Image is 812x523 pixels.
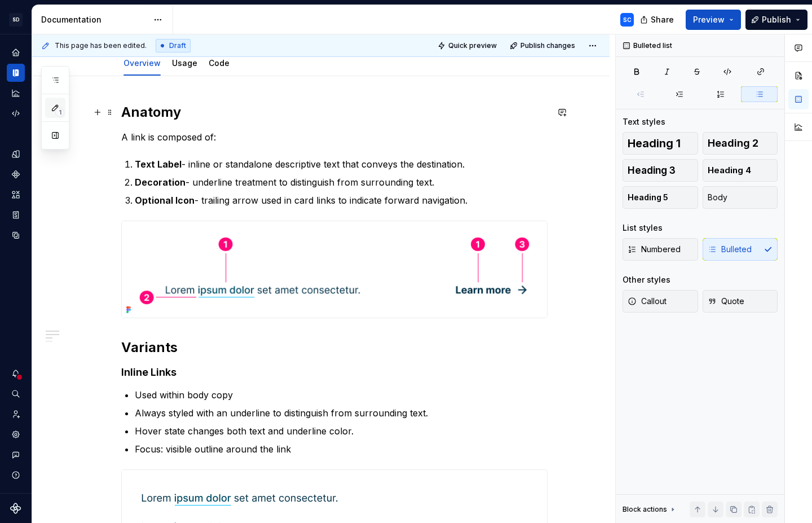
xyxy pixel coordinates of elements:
[703,159,778,182] button: Heading 4
[7,206,25,224] a: Storybook stories
[628,138,681,149] span: Heading 1
[209,58,230,68] a: Code
[9,13,23,27] div: SD
[135,175,548,189] p: - underline treatment to distinguish from surrounding text.
[745,10,807,30] button: Publish
[703,186,778,209] button: Body
[708,138,758,149] span: Heading 2
[41,14,148,25] div: Documentation
[628,296,667,307] span: Callout
[204,51,234,74] div: Code
[121,366,548,379] h4: Inline Links
[7,145,25,163] a: Design tokens
[623,132,698,155] button: Heading 1
[122,221,547,318] img: 4fef46c6-75ec-40db-ba5e-46d1a08a8365.png
[623,15,632,24] div: SC
[135,442,548,456] p: Focus: visible outline around the link
[703,290,778,313] button: Quote
[121,339,548,357] h2: Variants
[623,116,665,128] div: Text styles
[506,38,580,54] button: Publish changes
[135,177,186,188] strong: Decoration
[628,244,681,255] span: Numbered
[520,41,575,50] span: Publish changes
[135,157,548,171] p: - inline or standalone descriptive text that conveys the destination.
[7,226,25,244] a: Data sources
[55,41,147,50] span: This page has been edited.
[623,159,698,182] button: Heading 3
[7,385,25,403] button: Search ⌘K
[119,51,165,74] div: Overview
[7,165,25,183] a: Components
[10,503,21,514] svg: Supernova Logo
[623,505,667,514] div: Block actions
[623,222,663,234] div: List styles
[121,103,548,121] h2: Anatomy
[693,14,725,25] span: Preview
[448,41,497,50] span: Quick preview
[167,51,202,74] div: Usage
[708,192,727,203] span: Body
[7,446,25,464] button: Contact support
[651,14,674,25] span: Share
[634,10,681,30] button: Share
[434,38,502,54] button: Quick preview
[172,58,197,68] a: Usage
[628,165,676,176] span: Heading 3
[135,424,548,438] p: Hover state changes both text and underline color.
[55,108,64,117] span: 1
[623,238,698,261] button: Numbered
[708,296,744,307] span: Quote
[169,41,186,50] span: Draft
[2,7,29,32] button: SD
[7,64,25,82] a: Documentation
[7,104,25,122] a: Code automation
[135,388,548,402] p: Used within body copy
[135,406,548,420] p: Always styled with an underline to distinguish from surrounding text.
[7,84,25,102] a: Analytics
[7,43,25,61] a: Home
[135,194,548,207] p: - trailing arrow used in card links to indicate forward navigation.
[623,290,698,313] button: Callout
[703,132,778,155] button: Heading 2
[7,364,25,383] button: Notifications
[135,195,195,206] strong: Optional Icon
[7,425,25,443] a: Settings
[623,186,698,209] button: Heading 5
[7,186,25,204] a: Assets
[135,159,182,170] strong: Text Label
[123,58,161,68] a: Overview
[623,274,670,285] div: Other styles
[762,14,791,25] span: Publish
[121,130,548,144] p: A link is composed of:
[686,10,741,30] button: Preview
[7,405,25,423] a: Invite team
[623,502,677,517] div: Block actions
[628,192,668,203] span: Heading 5
[708,165,751,176] span: Heading 4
